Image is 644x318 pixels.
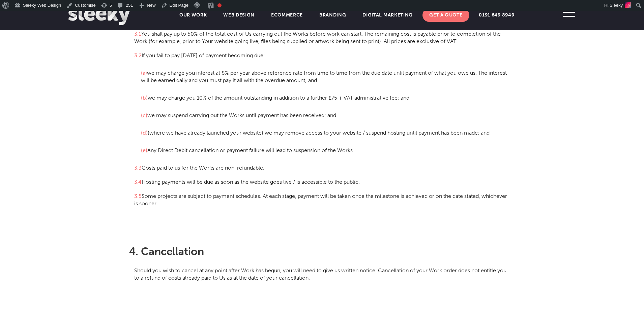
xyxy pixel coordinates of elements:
[129,102,515,119] li: we may suspend carrying out the Works until payment has been received; and
[625,2,631,8] img: sleeky-avatar.svg
[610,3,623,8] span: Sleeky
[141,130,148,136] strong: (d)
[129,207,515,260] h2: 4. Cancellation
[68,5,130,25] img: Sleeky Web Design Newcastle
[129,157,515,172] p: Costs paid to us for the Works are non-refundable.
[141,70,147,76] strong: (a)
[129,119,515,137] li: (where we have already launched your website) we may remove access to your website / suspend host...
[129,137,515,154] li: Any Direct Debit cancellation or payment failure will lead to suspension of the Works.
[422,8,469,22] a: Get A Quote
[134,165,142,171] strong: 3.3
[173,8,214,22] a: Our Work
[472,8,521,22] a: 0191 649 8949
[216,8,261,22] a: Web Design
[129,260,515,282] p: Should you wish to cancel at any point after Work has begun, you will need to give us written not...
[313,8,353,22] a: Branding
[141,147,147,153] strong: (e)
[129,45,515,59] p: If you fail to pay [DATE] of payment becoming due:
[129,24,515,45] p: You shall pay up to 50% of the total cost of Us carrying out the Works before work can start. The...
[134,52,142,59] strong: 3.2
[129,186,515,207] p: Some projects are subject to payment schedules. At each stage, payment will be taken once the mil...
[129,84,515,102] li: we may charge you 10% of the amount outstanding in addition to a further £75 + VAT administrative...
[141,95,148,101] strong: (b)
[134,193,142,199] strong: 3.5
[134,31,141,37] strong: 3.1
[264,8,310,22] a: Ecommerce
[129,172,515,186] p: Hosting payments will be due as soon as the website goes live / is accessible to the public.
[356,8,419,22] a: Digital Marketing
[141,112,147,118] strong: (c)
[129,59,515,84] li: we may charge you interest at 8% per year above reference rate from time to time from the due dat...
[217,3,222,7] div: Focus keyphrase not set
[134,179,142,185] strong: 3.4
